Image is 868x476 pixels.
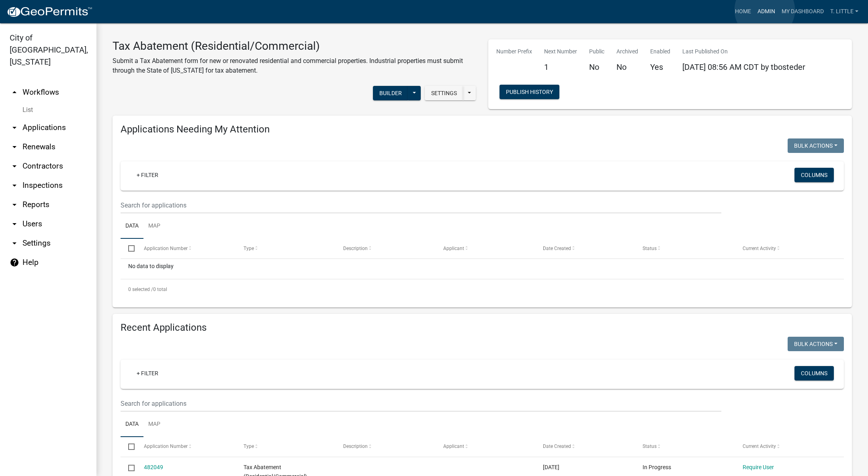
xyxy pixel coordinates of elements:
a: Require User [743,464,774,470]
button: Columns [794,366,834,380]
h5: Yes [650,62,670,72]
span: Type [244,443,254,449]
p: Enabled [650,47,670,56]
datatable-header-cell: Select [121,437,136,456]
button: Bulk Actions [788,138,844,153]
input: Search for applications [121,395,721,412]
h4: Applications Needing My Attention [121,124,844,135]
div: No data to display [121,259,844,279]
datatable-header-cell: Date Created [535,437,635,456]
a: + Filter [130,366,165,380]
datatable-header-cell: Type [236,239,336,258]
p: Archived [616,47,638,56]
span: Application Number [144,443,188,449]
datatable-header-cell: Description [336,437,435,456]
span: 0 selected / [128,287,153,292]
datatable-header-cell: Date Created [535,239,635,258]
span: Status [643,246,657,251]
i: arrow_drop_down [10,142,19,152]
datatable-header-cell: Type [236,437,336,456]
i: arrow_drop_down [10,219,19,229]
h4: Recent Applications [121,322,844,334]
span: Current Activity [743,443,776,449]
h5: No [616,62,638,72]
a: Admin [754,4,778,19]
datatable-header-cell: Description [336,239,435,258]
i: arrow_drop_down [10,161,19,171]
span: In Progress [643,464,671,470]
span: 09/22/2025 [543,464,559,470]
button: Columns [794,168,834,182]
span: [DATE] 08:56 AM CDT by tbosteder [682,62,805,72]
h3: Tax Abatement (Residential/Commercial) [113,39,476,53]
button: Bulk Actions [788,337,844,351]
a: Map [143,214,165,239]
a: My Dashboard [778,4,827,19]
span: Description [343,443,368,449]
span: Status [643,443,657,449]
a: + Filter [130,168,165,182]
p: Number Prefix [496,47,532,56]
span: Applicant [443,443,464,449]
button: Builder [373,86,408,100]
p: Submit a Tax Abatement form for new or renovated residential and commercial properties. Industria... [113,56,476,75]
i: arrow_drop_down [10,238,19,248]
datatable-header-cell: Status [635,437,735,456]
a: Data [121,412,143,437]
div: 0 total [121,279,844,299]
span: Current Activity [743,246,776,251]
a: Map [143,412,165,437]
p: Next Number [544,47,577,56]
datatable-header-cell: Applicant [436,437,535,456]
i: arrow_drop_up [10,87,19,97]
i: arrow_drop_down [10,181,19,190]
a: T. Little [827,4,862,19]
a: Home [732,4,754,19]
p: Last Published On [682,47,805,56]
button: Publish History [500,85,559,99]
input: Search for applications [121,197,721,214]
button: Settings [425,86,463,100]
datatable-header-cell: Application Number [136,239,235,258]
p: Public [589,47,604,56]
datatable-header-cell: Select [121,239,136,258]
datatable-header-cell: Current Activity [735,437,835,456]
datatable-header-cell: Status [635,239,735,258]
span: Date Created [543,443,571,449]
i: arrow_drop_down [10,200,19,210]
a: 482049 [144,464,163,470]
span: Application Number [144,246,188,251]
wm-modal-confirm: Workflow Publish History [500,90,559,96]
h5: 1 [544,62,577,72]
span: Type [244,246,254,251]
a: Data [121,214,143,239]
datatable-header-cell: Applicant [436,239,535,258]
span: Date Created [543,246,571,251]
i: help [10,258,19,267]
datatable-header-cell: Current Activity [735,239,835,258]
datatable-header-cell: Application Number [136,437,235,456]
span: Description [343,246,368,251]
h5: No [589,62,604,72]
span: Applicant [443,246,464,251]
i: arrow_drop_down [10,123,19,132]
